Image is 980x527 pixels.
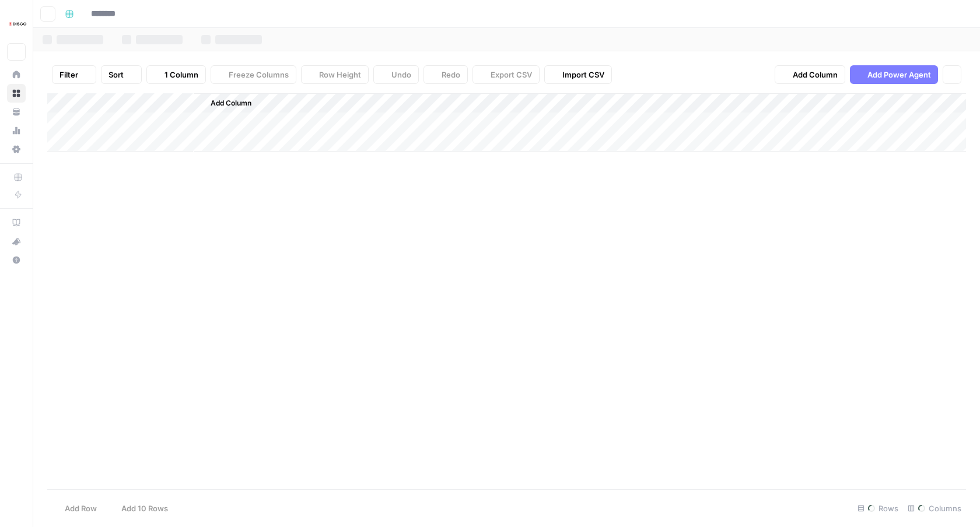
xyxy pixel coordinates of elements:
[7,65,26,84] a: Home
[8,233,25,250] div: What's new?
[491,69,532,80] span: Export CSV
[211,98,251,108] span: Add Column
[7,232,26,251] button: What's new?
[229,69,289,80] span: Freeze Columns
[101,65,142,84] button: Sort
[301,65,369,84] button: Row Height
[867,69,931,80] span: Add Power Agent
[7,251,26,269] button: Help + Support
[65,503,97,514] span: Add Row
[423,65,468,84] button: Redo
[7,140,26,159] a: Settings
[853,499,903,518] div: Rows
[793,69,838,80] span: Add Column
[442,69,460,80] span: Redo
[7,213,26,232] a: AirOps Academy
[108,69,124,80] span: Sort
[319,69,361,80] span: Row Height
[775,65,845,84] button: Add Column
[60,69,78,80] span: Filter
[7,84,26,103] a: Browse
[7,103,26,121] a: Your Data
[104,499,175,518] button: Add 10 Rows
[47,499,104,518] button: Add Row
[544,65,612,84] button: Import CSV
[52,65,96,84] button: Filter
[164,69,198,80] span: 1 Column
[195,96,256,111] button: Add Column
[146,65,206,84] button: 1 Column
[7,9,26,38] button: Workspace: Disco
[211,65,296,84] button: Freeze Columns
[903,499,966,518] div: Columns
[7,121,26,140] a: Usage
[121,503,168,514] span: Add 10 Rows
[473,65,540,84] button: Export CSV
[850,65,938,84] button: Add Power Agent
[7,13,28,34] img: Disco Logo
[373,65,419,84] button: Undo
[562,69,604,80] span: Import CSV
[391,69,411,80] span: Undo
